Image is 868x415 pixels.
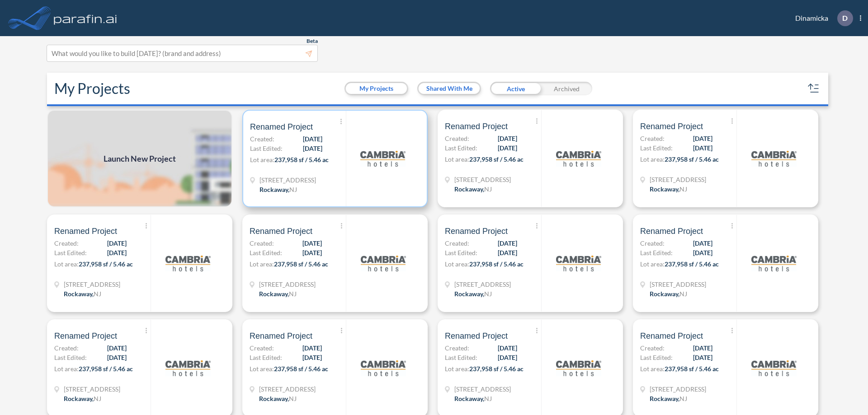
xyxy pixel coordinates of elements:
[445,343,469,353] span: Created:
[250,365,274,373] span: Lot area:
[498,248,517,257] span: [DATE]
[445,260,469,268] span: Lot area:
[259,280,316,289] span: 321 Mt Hope Ave
[693,343,712,353] span: [DATE]
[107,353,127,362] span: [DATE]
[259,175,316,185] span: 321 Mt Hope Ave
[79,365,133,373] span: 237,958 sf / 5.46 ac
[274,156,329,163] span: 237,958 sf / 5.46 ac
[693,353,712,362] span: [DATE]
[250,353,282,362] span: Last Edited:
[445,143,477,153] span: Last Edited:
[52,9,119,27] img: logo
[54,238,79,248] span: Created:
[541,82,592,95] div: Archived
[259,289,297,298] div: Rockaway, NJ
[454,290,484,298] span: Rockaway ,
[54,80,130,97] h2: My Projects
[289,395,297,402] span: NJ
[346,83,407,94] button: My Projects
[250,144,283,153] span: Last Edited:
[302,353,322,362] span: [DATE]
[454,184,492,194] div: Rockaway, NJ
[419,83,480,94] button: Shared With Me
[445,238,469,248] span: Created:
[556,136,601,181] img: logo
[64,280,120,289] span: 321 Mt Hope Ave
[640,248,673,257] span: Last Edited:
[302,343,322,353] span: [DATE]
[640,353,673,362] span: Last Edited:
[94,290,101,298] span: NJ
[250,260,274,268] span: Lot area:
[64,395,94,402] span: Rockaway ,
[54,365,79,373] span: Lot area:
[650,175,706,184] span: 321 Mt Hope Ave
[679,290,687,298] span: NJ
[250,238,274,248] span: Created:
[259,384,316,394] span: 321 Mt Hope Ave
[274,365,328,373] span: 237,958 sf / 5.46 ac
[250,343,274,353] span: Created:
[250,121,313,132] span: Renamed Project
[165,345,211,391] img: logo
[445,248,477,257] span: Last Edited:
[665,260,719,268] span: 237,958 sf / 5.46 ac
[693,248,712,257] span: [DATE]
[498,134,517,143] span: [DATE]
[54,343,79,353] span: Created:
[484,395,492,402] span: NJ
[751,345,797,391] img: logo
[650,395,679,402] span: Rockaway ,
[47,110,232,207] img: add
[469,155,524,163] span: 237,958 sf / 5.46 ac
[640,260,665,268] span: Lot area:
[498,238,517,248] span: [DATE]
[469,260,524,268] span: 237,958 sf / 5.46 ac
[302,248,322,257] span: [DATE]
[693,134,712,143] span: [DATE]
[361,241,406,286] img: logo
[250,226,312,237] span: Renamed Project
[250,248,282,257] span: Last Edited:
[64,290,94,298] span: Rockaway ,
[679,395,687,402] span: NJ
[650,394,687,403] div: Rockaway, NJ
[107,248,127,257] span: [DATE]
[64,384,120,394] span: 321 Mt Hope Ave
[303,144,322,153] span: [DATE]
[650,289,687,298] div: Rockaway, NJ
[484,185,492,193] span: NJ
[79,260,133,268] span: 237,958 sf / 5.46 ac
[484,290,492,298] span: NJ
[454,394,492,403] div: Rockaway, NJ
[54,331,117,341] span: Renamed Project
[165,241,211,286] img: logo
[454,384,511,394] span: 321 Mt Hope Ave
[640,155,665,163] span: Lot area:
[650,280,706,289] span: 321 Mt Hope Ave
[650,290,679,298] span: Rockaway ,
[490,82,541,95] div: Active
[445,353,477,362] span: Last Edited:
[556,345,601,391] img: logo
[751,136,797,181] img: logo
[54,248,87,257] span: Last Edited:
[650,384,706,394] span: 321 Mt Hope Ave
[454,280,511,289] span: 321 Mt Hope Ave
[250,156,274,163] span: Lot area:
[454,175,511,184] span: 321 Mt Hope Ave
[289,290,297,298] span: NJ
[665,365,719,373] span: 237,958 sf / 5.46 ac
[807,81,821,96] button: sort
[54,226,117,237] span: Renamed Project
[498,343,517,353] span: [DATE]
[640,238,665,248] span: Created:
[650,184,687,194] div: Rockaway, NJ
[54,353,87,362] span: Last Edited:
[302,238,322,248] span: [DATE]
[94,395,101,402] span: NJ
[274,260,328,268] span: 237,958 sf / 5.46 ac
[64,394,101,403] div: Rockaway, NJ
[693,238,712,248] span: [DATE]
